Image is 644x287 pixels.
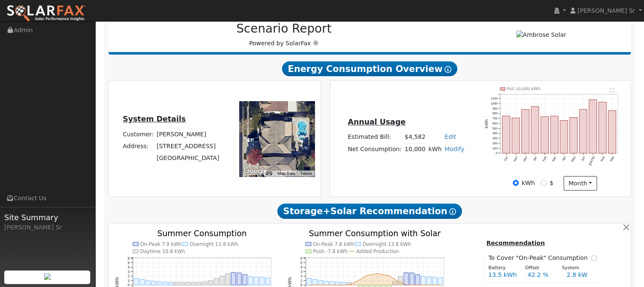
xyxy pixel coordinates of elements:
[346,131,403,143] td: Estimated Bill:
[410,273,415,285] rect: onclick=""
[307,278,312,285] rect: onclick=""
[541,180,547,186] input: $
[203,282,207,285] rect: onclick=""
[492,116,498,120] text: 700
[492,131,498,135] text: 400
[561,120,568,153] rect: onclick=""
[336,282,340,285] rect: onclick=""
[423,284,424,286] circle: onclick=""
[492,146,498,150] text: 100
[347,282,352,285] rect: onclick=""
[314,284,315,286] circle: onclick=""
[522,109,529,153] rect: onclick=""
[127,256,130,260] text: 6
[484,265,521,272] div: Battery
[330,282,334,285] rect: onclick=""
[127,269,130,273] text: 3
[169,282,173,285] rect: onclick=""
[416,275,420,285] rect: onclick=""
[507,86,541,91] text: Pull 10,000 kWh
[155,140,221,152] td: [STREET_ADDRESS]
[599,102,607,153] rect: onclick=""
[523,270,562,279] div: 42.2 %
[241,166,269,177] a: Open this area in Google Maps (opens a new window)
[309,284,310,286] circle: onclick=""
[324,281,329,285] rect: onclick=""
[155,152,221,164] td: [GEOGRAPHIC_DATA]
[127,274,130,278] text: 2
[346,143,403,155] td: Net Consumption:
[589,156,596,166] text: [DATE]
[609,110,616,153] rect: onclick=""
[421,276,426,285] rect: onclick=""
[220,276,224,285] rect: onclick=""
[551,116,558,153] rect: onclick=""
[174,282,179,285] rect: onclick=""
[301,265,303,269] text: 4
[301,278,303,282] text: 1
[208,281,213,285] rect: onclick=""
[417,284,419,286] circle: onclick=""
[313,241,355,247] text: On-Peak 7.8 kWh
[337,284,338,286] circle: onclick=""
[581,156,586,162] text: Jun
[532,156,538,162] text: Jan
[521,265,558,272] div: Offset
[249,276,253,285] rect: onclick=""
[191,282,196,285] rect: onclick=""
[265,278,270,285] rect: onclick=""
[488,254,591,262] span: To Cover "On-Peak" Consumption
[6,5,86,22] img: SolarFax
[562,270,601,279] div: 2.8 kW
[389,275,390,276] circle: onclick=""
[226,273,230,285] rect: onclick=""
[151,281,156,285] rect: onclick=""
[503,156,509,162] text: Oct
[241,166,269,177] img: Google
[332,284,333,286] circle: onclick=""
[313,248,348,254] text: Push -7.8 kWh
[44,273,51,280] img: retrieve
[121,140,155,152] td: Address:
[348,284,350,285] circle: onclick=""
[561,155,567,162] text: Apr
[522,155,528,162] text: Dec
[237,273,242,285] rect: onclick=""
[371,274,373,275] circle: onclick=""
[492,106,498,110] text: 900
[301,260,303,265] text: 5
[610,88,615,93] text: 
[157,282,161,285] rect: onclick=""
[121,128,155,140] td: Customer:
[301,274,303,278] text: 2
[155,128,221,140] td: [PERSON_NAME]
[542,156,547,162] text: Feb
[600,156,606,163] text: Aug
[117,22,451,36] h2: Scenario Report
[492,121,498,125] text: 600
[580,109,587,153] rect: onclick=""
[485,119,489,128] text: kWh
[383,274,384,275] circle: onclick=""
[190,241,238,247] text: Overnight 13.8 kWh
[440,284,442,286] circle: onclick=""
[309,228,441,237] text: Summer Consumption with Solar
[140,241,182,247] text: On-Peak 7.9 kWh
[243,275,247,285] rect: onclick=""
[282,61,457,77] span: Energy Consumption Overview
[491,102,498,105] text: 1000
[400,281,401,283] circle: onclick=""
[557,265,594,272] div: System
[180,282,185,285] rect: onclick=""
[449,208,456,215] i: Show Help
[277,171,295,177] button: Map Data
[277,204,462,219] span: Storage+Solar Recommendation
[541,116,549,153] rect: onclick=""
[140,248,185,254] text: Daytime 10.8 kWh
[570,117,578,153] rect: onclick=""
[254,277,259,285] rect: onclick=""
[197,282,202,285] rect: onclick=""
[406,284,407,285] circle: onclick=""
[502,116,510,153] rect: onclick=""
[343,284,344,286] circle: onclick=""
